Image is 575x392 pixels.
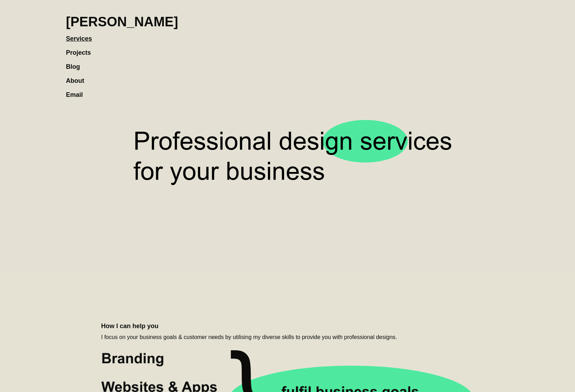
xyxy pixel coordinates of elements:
p: ‍ [101,297,474,304]
h1: [PERSON_NAME] [66,14,178,29]
a: Services [66,28,99,42]
a: Projects [66,42,98,56]
p: I focus on your business goals & customer needs by utilising my diverse skills to provide you wit... [101,334,474,341]
a: home [66,7,178,29]
a: About [66,70,91,84]
a: Blog [66,56,87,70]
a: Email [66,84,90,98]
p: ‍ [101,287,474,294]
p: ‍ [101,276,474,283]
p: ‍ [101,308,474,315]
h2: How I can help you [101,322,474,330]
